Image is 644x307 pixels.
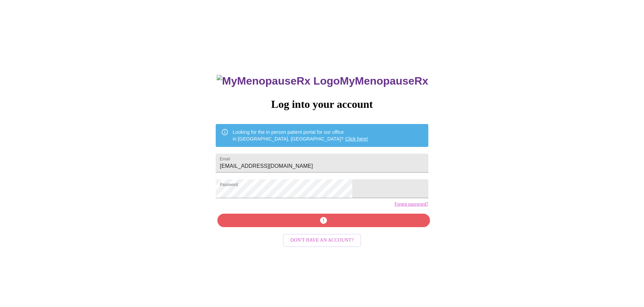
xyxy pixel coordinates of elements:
a: Click here! [345,136,368,142]
button: Don't have an account? [283,234,361,247]
h3: MyMenopauseRx [217,75,428,87]
img: MyMenopauseRx Logo [217,75,340,87]
a: Don't have an account? [281,237,363,243]
div: Looking for the in person patient portal for our office in [GEOGRAPHIC_DATA], [GEOGRAPHIC_DATA]? [233,126,368,145]
h3: Log into your account [216,98,428,111]
a: Forgot password? [395,202,428,207]
span: Don't have an account? [290,236,354,245]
